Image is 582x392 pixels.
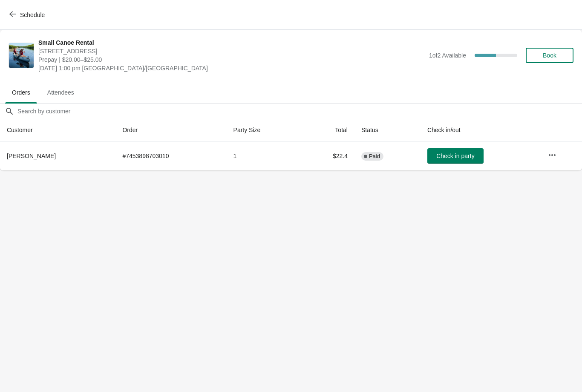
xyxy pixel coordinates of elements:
[40,85,81,100] span: Attendees
[17,104,582,119] input: Search by customer
[4,7,52,23] button: Schedule
[526,48,573,63] button: Book
[429,52,466,59] span: 1 of 2 Available
[7,153,56,159] span: [PERSON_NAME]
[354,119,421,141] th: Status
[38,64,425,72] span: [DATE] 1:00 pm [GEOGRAPHIC_DATA]/[GEOGRAPHIC_DATA]
[38,47,425,55] span: [STREET_ADDRESS]
[115,119,226,141] th: Order
[227,119,302,141] th: Party Size
[302,141,354,170] td: $22.4
[543,52,556,59] span: Book
[369,153,380,160] span: Paid
[227,141,302,170] td: 1
[20,12,45,18] span: Schedule
[115,141,226,170] td: # 7453898703010
[421,119,541,141] th: Check in/out
[302,119,354,141] th: Total
[5,85,37,100] span: Orders
[427,148,484,164] button: Check in party
[436,153,474,159] span: Check in party
[9,43,34,68] img: Small Canoe Rental
[38,55,425,64] span: Prepay | $20.00–$25.00
[38,38,425,47] span: Small Canoe Rental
